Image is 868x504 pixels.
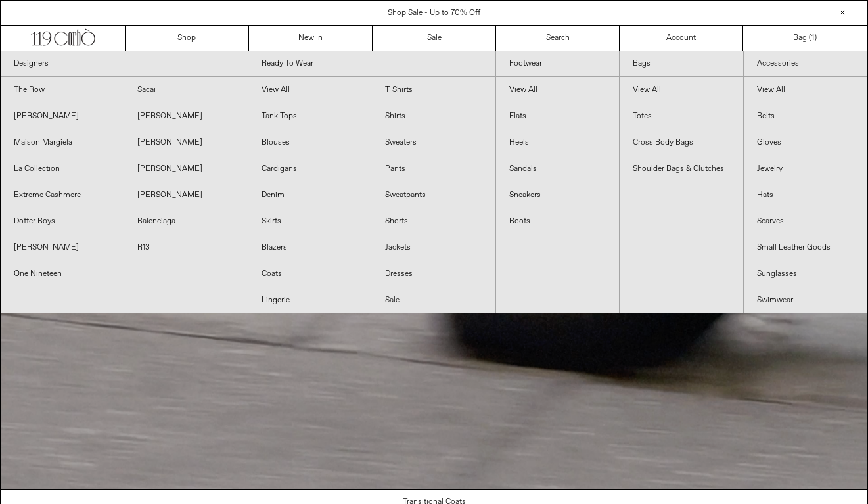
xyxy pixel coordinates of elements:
a: Jackets [372,235,495,261]
a: Swimwear [744,287,867,313]
a: Cardigans [248,156,372,182]
a: Sale [373,26,496,51]
a: [PERSON_NAME] [124,103,248,129]
a: The Row [1,77,124,103]
a: Heels [496,129,620,156]
a: Coats [248,261,372,287]
a: Doffer Boys [1,208,124,235]
a: Ready To Wear [248,51,495,77]
a: [PERSON_NAME] [1,103,124,129]
a: Shop Sale - Up to 70% Off [388,8,480,18]
a: Skirts [248,208,372,235]
a: Shorts [372,208,495,235]
span: 1 [811,33,814,43]
a: View All [620,77,743,103]
a: Hats [744,182,867,208]
a: Bags [620,51,743,77]
a: Sandals [496,156,620,182]
a: Sacai [124,77,248,103]
a: Footwear [496,51,620,77]
a: Denim [248,182,372,208]
span: ) [811,32,817,44]
a: Your browser does not support the video tag. [1,482,867,492]
a: Sweaters [372,129,495,156]
a: La Collection [1,156,124,182]
a: New In [249,26,373,51]
a: Dresses [372,261,495,287]
a: [PERSON_NAME] [124,156,248,182]
a: Small Leather Goods [744,235,867,261]
a: Sneakers [496,182,620,208]
a: Extreme Cashmere [1,182,124,208]
a: Account [620,26,743,51]
a: Belts [744,103,867,129]
a: Shop [126,26,249,51]
a: Totes [620,103,743,129]
a: Sweatpants [372,182,495,208]
a: Blouses [248,129,372,156]
a: Bag () [743,26,867,51]
a: Pants [372,156,495,182]
a: Search [496,26,620,51]
a: [PERSON_NAME] [124,182,248,208]
a: Sunglasses [744,261,867,287]
a: Cross Body Bags [620,129,743,156]
a: Tank Tops [248,103,372,129]
a: View All [248,77,372,103]
a: Designers [1,51,248,77]
a: Jewelry [744,156,867,182]
a: View All [744,77,867,103]
a: Shirts [372,103,495,129]
a: Balenciaga [124,208,248,235]
a: Maison Margiela [1,129,124,156]
a: Flats [496,103,620,129]
a: One Nineteen [1,261,124,287]
a: Gloves [744,129,867,156]
a: Shoulder Bags & Clutches [620,156,743,182]
a: Boots [496,208,620,235]
a: T-Shirts [372,77,495,103]
a: View All [496,77,620,103]
a: Blazers [248,235,372,261]
a: Accessories [744,51,867,77]
a: [PERSON_NAME] [1,235,124,261]
a: [PERSON_NAME] [124,129,248,156]
a: Sale [372,287,495,313]
a: Lingerie [248,287,372,313]
a: R13 [124,235,248,261]
a: Scarves [744,208,867,235]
